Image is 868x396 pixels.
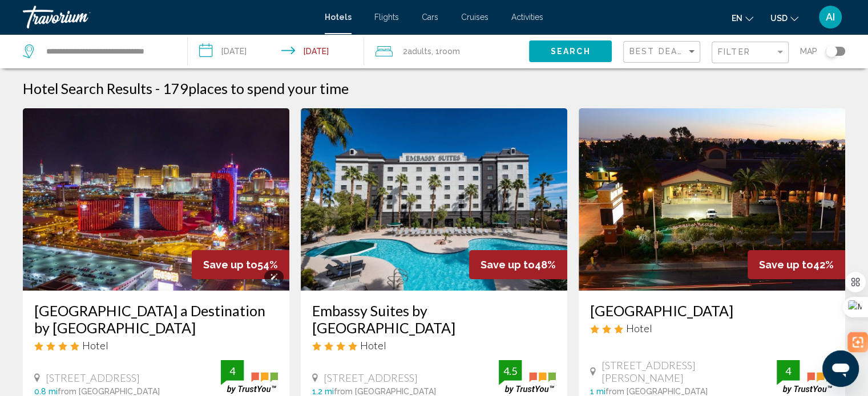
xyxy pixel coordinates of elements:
img: trustyou-badge.svg [499,360,556,394]
img: Hotel image [301,108,567,291]
a: Cruises [461,13,488,22]
div: 4 star Hotel [34,339,278,352]
span: Best Deals [629,47,689,56]
button: Change currency [770,10,798,26]
button: Change language [732,10,753,26]
span: Save up to [759,259,813,271]
span: [STREET_ADDRESS][PERSON_NAME] [601,359,777,384]
span: Hotel [360,339,386,352]
button: User Menu [815,5,845,29]
span: 1 mi [590,387,605,396]
div: 4 [221,364,244,378]
span: [STREET_ADDRESS] [46,371,140,384]
button: Filter [712,41,789,64]
img: Hotel image [23,108,289,291]
span: Save up to [203,259,257,271]
span: [STREET_ADDRESS] [324,371,418,384]
span: Filter [718,47,750,56]
a: Activities [511,13,543,22]
img: Hotel image [579,108,845,291]
span: 1.2 mi [312,387,334,396]
div: 3 star Hotel [590,322,834,334]
a: Hotels [325,13,352,22]
div: 4 star Hotel [312,339,556,352]
span: Room [439,47,460,56]
span: places to spend your time [188,80,349,97]
span: Save up to [481,259,535,271]
div: 48% [469,250,567,279]
button: Search [529,40,612,62]
span: 0.8 mi [34,387,58,396]
button: Travelers: 2 adults, 0 children [364,34,529,68]
div: 4 [777,364,800,378]
span: from [GEOGRAPHIC_DATA] [605,387,708,396]
span: Hotel [82,339,108,352]
a: Embassy Suites by [GEOGRAPHIC_DATA] [312,302,556,336]
span: , 1 [431,43,460,59]
a: [GEOGRAPHIC_DATA] [590,302,834,319]
span: from [GEOGRAPHIC_DATA] [334,387,436,396]
span: Adults [407,47,431,56]
span: Hotel [626,322,652,334]
button: Check-in date: Sep 6, 2025 Check-out date: Sep 13, 2025 [188,34,364,68]
span: Map [800,43,817,59]
a: Travorium [23,6,313,28]
button: Toggle map [817,46,845,56]
span: Search [551,47,591,56]
span: en [732,14,742,23]
mat-select: Sort by [629,47,697,57]
a: [GEOGRAPHIC_DATA] a Destination by [GEOGRAPHIC_DATA] [34,302,278,336]
img: trustyou-badge.svg [777,360,834,394]
div: 42% [748,250,845,279]
span: USD [770,14,788,23]
span: 2 [403,43,431,59]
div: 4.5 [499,364,522,378]
iframe: Button to launch messaging window [822,350,859,387]
h1: Hotel Search Results [23,80,152,97]
span: - [155,80,160,97]
div: 54% [192,250,289,279]
span: AI [826,11,835,23]
span: from [GEOGRAPHIC_DATA] [58,387,160,396]
a: Cars [422,13,438,22]
img: trustyou-badge.svg [221,360,278,394]
h2: 179 [163,80,349,97]
a: Flights [374,13,399,22]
